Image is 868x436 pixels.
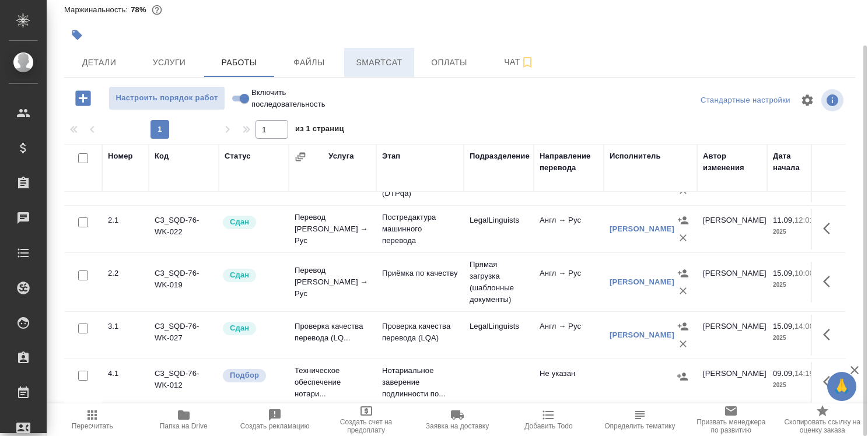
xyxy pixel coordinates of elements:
[229,403,320,436] button: Создать рекламацию
[610,224,674,233] a: [PERSON_NAME]
[534,209,604,249] td: Англ → Рус
[108,368,143,379] div: 4.1
[773,150,820,174] div: Дата начала
[295,122,344,139] span: из 1 страниц
[784,418,861,434] span: Скопировать ссылку на оценку заказа
[289,359,376,406] td: Техническое обеспечение нотари...
[827,372,856,401] button: 🙏
[832,374,852,399] span: 🙏
[674,335,692,353] button: Удалить
[108,86,225,110] button: Настроить порядок работ
[604,422,675,430] span: Определить тематику
[320,403,411,436] button: Создать счет на предоплату
[149,262,219,303] td: C3_SQD-76-WK-019
[328,150,353,162] div: Услуга
[155,150,169,162] div: Код
[773,332,820,344] p: 2025
[674,212,692,229] button: Назначить
[685,403,776,436] button: Призвать менеджера по развитию
[115,92,219,105] span: Настроить порядок работ
[225,150,251,162] div: Статус
[674,282,692,300] button: Удалить
[470,150,530,162] div: Подразделение
[816,321,844,349] button: Здесь прячутся важные кнопки
[131,5,149,14] p: 78%
[351,55,407,70] span: Smartcat
[821,89,846,111] span: Посмотреть информацию
[534,362,604,403] td: Не указан
[773,269,794,277] p: 15.09,
[697,209,767,249] td: [PERSON_NAME]
[289,315,376,356] td: Проверка качества перевода (LQ...
[382,268,458,279] p: Приёмка по качеству
[47,403,138,436] button: Пересчитать
[816,268,844,296] button: Здесь прячутся важные кнопки
[149,362,219,403] td: C3_SQD-76-WK-012
[464,209,534,249] td: LegalLinguists
[67,86,99,110] button: Добавить работу
[230,370,259,381] p: Подбор
[703,150,761,174] div: Автор изменения
[211,55,267,70] span: Работы
[138,403,229,436] button: Папка на Drive
[222,321,283,336] div: Менеджер проверил работу исполнителя, передает ее на следующий этап
[222,368,283,384] div: Можно подбирать исполнителей
[289,206,376,252] td: Перевод [PERSON_NAME] → Рус
[674,368,691,385] button: Назначить
[149,2,164,17] button: 12260.89 RUB;
[520,55,534,69] svg: Подписаться
[421,55,477,70] span: Оплаты
[491,55,547,69] span: Чат
[610,277,674,286] a: [PERSON_NAME]
[426,422,489,430] span: Заявка на доставку
[524,422,572,430] span: Добавить Todo
[697,262,767,303] td: [PERSON_NAME]
[71,55,127,70] span: Детали
[534,315,604,356] td: Англ → Рус
[794,322,814,330] p: 14:00
[794,369,814,378] p: 14:19
[773,369,794,378] p: 09.09,
[610,150,661,162] div: Исполнитель
[793,86,821,114] span: Настроить таблицу
[674,229,692,247] button: Удалить
[594,403,685,436] button: Определить тематику
[108,150,133,162] div: Номер
[230,269,249,281] p: Сдан
[160,422,208,430] span: Папка на Drive
[816,215,844,242] button: Здесь прячутся важные кнопки
[327,418,404,434] span: Создать счет на предоплату
[697,315,767,356] td: [PERSON_NAME]
[222,268,283,283] div: Менеджер проверил работу исполнителя, передает ее на следующий этап
[697,362,767,403] td: [PERSON_NAME]
[230,322,249,334] p: Сдан
[794,269,814,277] p: 10:00
[464,315,534,356] td: LegalLinguists
[773,379,820,391] p: 2025
[382,365,458,400] p: Нотариальное заверение подлинности по...
[240,422,310,430] span: Создать рекламацию
[773,226,820,238] p: 2025
[464,253,534,311] td: Прямая загрузка (шаблонные документы)
[382,212,458,247] p: Постредактура машинного перевода
[773,279,820,291] p: 2025
[251,87,325,110] span: Включить последовательность
[108,268,143,279] div: 2.2
[141,55,197,70] span: Услуги
[816,368,844,396] button: Здесь прячутся важные кнопки
[149,315,219,356] td: C3_SQD-76-WK-027
[108,321,143,332] div: 3.1
[149,209,219,249] td: C3_SQD-76-WK-022
[72,422,113,430] span: Пересчитать
[610,330,674,339] a: [PERSON_NAME]
[412,403,503,436] button: Заявка на доставку
[222,215,283,230] div: Менеджер проверил работу исполнителя, передает ее на следующий этап
[230,216,249,228] p: Сдан
[698,92,793,110] div: split button
[295,151,306,163] button: Сгруппировать
[64,22,90,48] button: Добавить тэг
[540,150,598,174] div: Направление перевода
[692,418,769,434] span: Призвать менеджера по развитию
[289,259,376,305] td: Перевод [PERSON_NAME] → Рус
[382,150,400,162] div: Этап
